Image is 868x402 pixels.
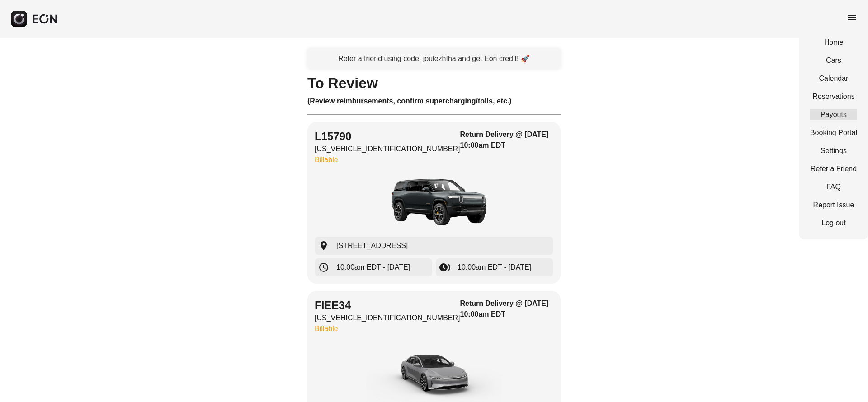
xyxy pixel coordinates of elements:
[846,12,857,23] span: menu
[315,298,460,313] h2: FIEE34
[318,240,329,251] span: location_on
[336,262,410,273] span: 10:00am EDT - [DATE]
[810,55,857,66] a: Cars
[315,323,460,334] p: Billable
[810,145,857,156] a: Settings
[315,313,460,323] p: [US_VEHICLE_IDENTIFICATION_NUMBER]
[307,122,561,284] button: L15790[US_VEHICLE_IDENTIFICATION_NUMBER]BillableReturn Delivery @ [DATE] 10:00am EDTcar[STREET_AD...
[810,109,857,120] a: Payouts
[810,218,857,229] a: Log out
[460,129,553,151] h3: Return Delivery @ [DATE] 10:00am EDT
[439,262,450,273] span: browse_gallery
[810,37,857,48] a: Home
[810,182,857,192] a: FAQ
[458,262,531,273] span: 10:00am EDT - [DATE]
[460,298,553,320] h3: Return Delivery @ [DATE] 10:00am EDT
[318,262,329,273] span: schedule
[307,96,561,107] h3: (Review reimbursements, confirm supercharging/tolls, etc.)
[810,200,857,210] a: Report Issue
[315,154,460,165] p: Billable
[315,129,460,144] h2: L15790
[366,169,502,237] img: car
[307,49,561,69] a: Refer a friend using code: joulezhfha and get Eon credit! 🚀
[810,91,857,102] a: Reservations
[315,144,460,154] p: [US_VEHICLE_IDENTIFICATION_NUMBER]
[810,73,857,84] a: Calendar
[810,127,857,138] a: Booking Portal
[307,78,561,89] h1: To Review
[336,240,408,251] span: [STREET_ADDRESS]
[810,164,857,174] a: Refer a Friend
